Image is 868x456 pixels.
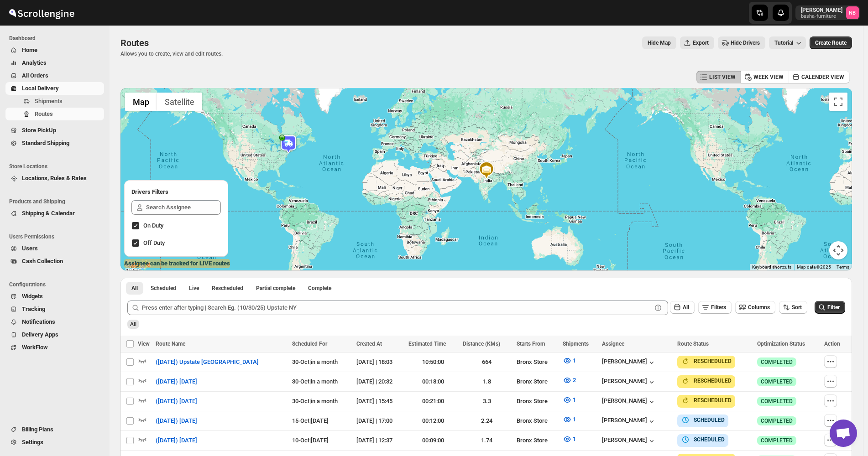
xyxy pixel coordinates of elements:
span: Distance (KMs) [463,341,500,347]
button: Shipments [5,95,104,108]
span: Tracking [22,306,45,312]
span: Filter [827,304,840,311]
span: Users Permissions [9,233,105,240]
div: Bronx Store [517,436,557,445]
b: RESCHEDULED [694,358,732,364]
button: Columns [735,301,775,314]
span: All [131,285,138,292]
span: Export [693,39,709,47]
button: Create Route [810,36,852,49]
span: Store PickUp [22,127,56,134]
button: Export [680,36,714,49]
button: All Orders [5,69,104,82]
span: ([DATE]) [DATE] [156,436,197,445]
span: COMPLETED [761,378,793,385]
button: LIST VIEW [696,71,741,83]
span: View [138,341,150,347]
button: Show street map [125,93,157,111]
div: [DATE] | 15:45 [356,397,403,406]
button: ([DATE]) Upstate [GEOGRAPHIC_DATA] [150,355,264,369]
span: Rescheduled [212,285,243,292]
b: RESCHEDULED [694,378,732,384]
button: [PERSON_NAME] [602,397,656,406]
span: Standard Shipping [22,140,69,146]
span: ([DATE]) [DATE] [156,416,197,425]
span: Shipping & Calendar [22,210,75,217]
button: All [670,301,695,314]
span: Users [22,245,38,252]
span: Columns [748,304,770,311]
button: ([DATE]) [DATE] [150,433,203,448]
button: Billing Plans [5,423,104,436]
span: Partial complete [256,285,295,292]
div: 00:09:00 [408,436,457,445]
span: 15-Oct | [DATE] [292,417,329,424]
span: Configurations [9,281,105,288]
button: Home [5,44,104,57]
span: Route Status [677,341,709,347]
span: Cash Collection [22,258,63,264]
span: Scheduled For [292,341,327,347]
button: Notifications [5,316,104,328]
button: ([DATE]) [DATE] [150,414,203,428]
button: Map camera controls [829,241,847,259]
div: 00:21:00 [408,397,457,406]
span: Off Duty [143,239,165,246]
span: Home [22,47,37,53]
div: 1.8 [463,377,511,386]
button: Cash Collection [5,255,104,268]
div: [DATE] | 20:32 [356,377,403,386]
button: Shipping & Calendar [5,207,104,220]
button: [PERSON_NAME] [602,417,656,426]
span: Optimization Status [757,341,805,347]
button: Routes [5,108,104,120]
span: Created At [356,341,382,347]
span: 1 [573,396,576,403]
button: Toggle fullscreen view [829,93,847,111]
span: Tutorial [774,40,793,46]
span: Hide Drivers [731,39,760,47]
button: WorkFlow [5,341,104,354]
div: [DATE] | 18:03 [356,358,403,367]
div: 664 [463,358,511,367]
span: Live [189,285,199,292]
a: Terms (opens in new tab) [837,264,849,269]
span: Locations, Rules & Rates [22,175,87,181]
button: 2 [557,373,581,388]
button: RESCHEDULED [681,396,732,405]
button: ([DATE]) [DATE] [150,394,203,409]
span: COMPLETED [761,417,793,425]
div: 00:12:00 [408,416,457,425]
b: RESCHEDULED [694,397,732,404]
span: Route Name [156,341,185,347]
div: Open chat [830,420,857,447]
span: 1 [573,357,576,364]
button: [PERSON_NAME] [602,436,656,446]
span: Scheduled [151,285,176,292]
span: Billing Plans [22,426,53,433]
button: ([DATE]) [DATE] [150,374,203,389]
span: COMPLETED [761,358,793,366]
span: 30-Oct | in a month [292,358,338,365]
span: COMPLETED [761,398,793,405]
b: SCHEDULED [694,436,725,443]
div: [DATE] | 12:37 [356,436,403,445]
button: Sort [779,301,807,314]
button: Tutorial [769,36,806,49]
span: Store Locations [9,163,105,170]
span: 2 [573,377,576,383]
div: Bronx Store [517,416,557,425]
a: Open this area in Google Maps (opens a new window) [123,259,153,270]
div: Bronx Store [517,377,557,386]
span: Sort [792,304,802,311]
span: Dashboard [9,35,105,42]
input: Search Assignee [146,200,221,215]
span: All [683,304,689,311]
span: 30-Oct | in a month [292,378,338,385]
span: ([DATE]) [DATE] [156,377,197,386]
button: RESCHEDULED [681,376,732,385]
button: Keyboard shortcuts [752,264,791,270]
button: User menu [795,5,860,20]
p: Allows you to create, view and edit routes. [120,50,223,57]
span: Complete [308,285,331,292]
